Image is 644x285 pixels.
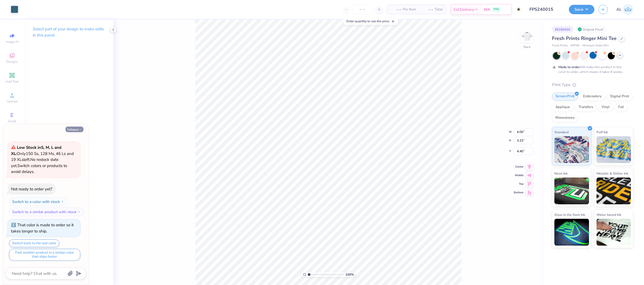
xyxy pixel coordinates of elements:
span: Fresh Prints Ringer Mini Tee [552,35,617,42]
img: Standard [554,136,589,163]
div: Back [524,45,530,49]
span: Bottom [514,191,524,194]
span: Add Text [6,79,19,84]
span: Center [514,165,524,169]
span: No restock date yet. [11,157,58,168]
img: Back [522,31,532,42]
div: Screen Print [552,92,578,101]
span: Designs [6,60,18,64]
img: Neon Ink [554,177,589,204]
span: Glow in the Dark Ink [554,212,585,217]
button: Switch to a color with stock [9,197,67,206]
div: We make this product in this color to order, which means it takes 8 weeks. [558,65,624,74]
span: # FP46 [570,43,580,48]
div: Vinyl [598,103,613,111]
span: Total [435,7,443,12]
span: Greek [8,119,16,123]
div: Original Proof [576,26,606,33]
a: AL [616,4,633,15]
span: N/A [484,7,490,12]
span: AL [616,6,621,13]
span: Fresh Prints [552,43,568,48]
div: Print Type [552,82,633,88]
button: Collapse [65,127,83,132]
strong: Made to order: [558,65,581,69]
span: Per Item [403,7,416,12]
div: Digital Print [607,92,633,101]
span: 100 % [345,272,354,277]
span: – – [390,7,401,12]
img: Switch to a similar product with stock [78,210,81,213]
span: Middle [514,173,524,177]
span: Top [514,182,524,186]
div: Applique [552,103,573,111]
button: Switch to a similar product with stock [9,208,84,216]
span: Minimum Order: 50 + [582,43,609,48]
div: Rhinestones [552,114,578,122]
strong: Low Stock in S, M, L and XL : [11,145,61,156]
div: Not ready to order yet? [11,186,52,192]
p: Select part of your design to make edits in this panel [33,26,105,38]
span: – – [422,7,433,12]
button: Save [569,5,594,14]
span: Image AI [6,40,19,44]
div: # 515043A [552,26,573,33]
span: FREE [493,8,499,11]
div: Foil [615,103,627,111]
button: Switch back to the last color [9,239,59,247]
span: Upload [7,99,17,103]
div: Enter quantity to see the price. [343,17,398,25]
img: Glow in the Dark Ink [554,219,589,246]
span: Est. Delivery [454,7,474,12]
input: Untitled Design [525,4,565,15]
span: Metallic & Glitter Ink [597,171,628,176]
div: Embroidery [580,92,605,101]
div: That color is made to order so it takes longer to ship. [11,222,74,234]
img: Switch to a color with stock [61,200,64,203]
span: Puff Ink [597,129,608,135]
img: Metallic & Glitter Ink [597,177,631,204]
img: Angela Legaspi [623,4,633,15]
span: Water based Ink [597,212,621,217]
img: Water based Ink [597,219,631,246]
button: Find another product in a similar color that ships faster [9,249,80,261]
input: – – [352,5,373,14]
div: Transfers [575,103,597,111]
span: Neon Ink [554,171,568,176]
img: Puff Ink [597,136,631,163]
span: Only 150 Ss, 128 Ms, 46 Ls and 19 XLs left. Switch colors or products to avoid delays. [11,145,74,174]
span: Standard [554,129,569,135]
